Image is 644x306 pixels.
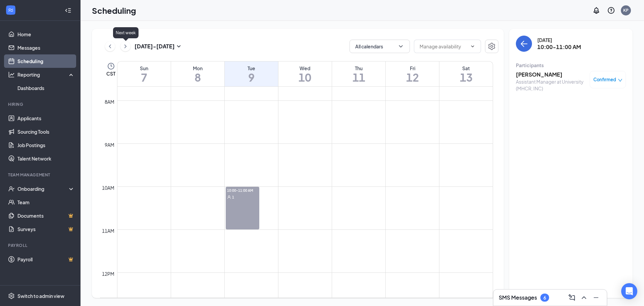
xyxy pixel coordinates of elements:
[232,195,234,200] span: 1
[7,7,14,13] svg: WorkstreamLogo
[593,76,616,83] span: Confirmed
[350,40,410,53] button: All calendarsChevronDown
[17,185,69,192] div: Onboarding
[17,195,75,209] a: Team
[568,294,576,302] svg: ComposeMessage
[420,43,467,50] input: Manage availability
[537,43,581,51] h3: 10:00-11:00 AM
[537,37,581,43] div: [DATE]
[171,65,224,72] div: Mon
[579,292,589,303] button: ChevronUp
[17,28,75,41] a: Home
[470,44,475,49] svg: ChevronDown
[17,41,75,54] a: Messages
[485,40,498,53] button: Settings
[592,294,600,302] svg: Minimize
[225,72,278,83] h1: 9
[8,101,73,107] div: Hiring
[543,295,546,301] div: 6
[107,62,115,70] svg: Clock
[113,27,139,38] div: Next week
[171,72,224,83] h1: 8
[499,294,537,301] h3: SMS Messages
[618,78,623,83] span: down
[92,5,136,16] h1: Scheduling
[117,65,171,72] div: Sun
[225,65,278,72] div: Tue
[621,283,637,299] div: Open Intercom Messenger
[386,65,439,72] div: Fri
[439,65,493,72] div: Sat
[101,227,116,234] div: 11am
[225,61,278,86] a: September 9, 2025
[580,294,588,302] svg: ChevronUp
[8,71,15,78] svg: Analysis
[17,253,75,266] a: PayrollCrown
[591,292,601,303] button: Minimize
[397,43,404,50] svg: ChevronDown
[17,54,75,68] a: Scheduling
[516,71,586,78] h3: [PERSON_NAME]
[607,6,615,14] svg: QuestionInfo
[488,42,496,50] svg: Settings
[8,185,15,192] svg: UserCheck
[278,72,332,83] h1: 10
[120,41,130,51] button: ChevronRight
[107,42,113,50] svg: ChevronLeft
[17,293,64,299] div: Switch to admin view
[8,243,73,248] div: Payroll
[17,209,75,222] a: DocumentsCrown
[623,7,629,13] div: KP
[122,42,129,50] svg: ChevronRight
[171,61,224,86] a: September 8, 2025
[386,61,439,86] a: September 12, 2025
[278,65,332,72] div: Wed
[227,195,231,199] svg: User
[105,41,115,51] button: ChevronLeft
[17,125,75,138] a: Sourcing Tools
[103,98,116,105] div: 8am
[592,6,600,14] svg: Notifications
[101,270,116,277] div: 12pm
[17,81,75,95] a: Dashboards
[567,292,577,303] button: ComposeMessage
[117,61,171,86] a: September 7, 2025
[332,72,385,83] h1: 11
[226,187,259,193] span: 10:00-11:00 AM
[101,184,116,191] div: 10am
[516,62,626,69] div: Participants
[106,70,115,77] span: CST
[8,172,73,178] div: Team Management
[17,152,75,165] a: Talent Network
[17,112,75,125] a: Applicants
[332,61,385,86] a: September 11, 2025
[439,61,493,86] a: September 13, 2025
[103,141,116,148] div: 9am
[65,7,71,14] svg: Collapse
[278,61,332,86] a: September 10, 2025
[516,78,586,92] div: Assistant Manager at University (MHCR, INC)
[520,40,528,48] svg: ArrowLeft
[332,65,385,72] div: Thu
[175,42,183,50] svg: SmallChevronDown
[516,36,532,52] button: back-button
[439,72,493,83] h1: 13
[17,71,75,78] div: Reporting
[17,222,75,236] a: SurveysCrown
[17,138,75,152] a: Job Postings
[386,72,439,83] h1: 12
[8,293,15,299] svg: Settings
[135,43,175,50] h3: [DATE] - [DATE]
[117,72,171,83] h1: 7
